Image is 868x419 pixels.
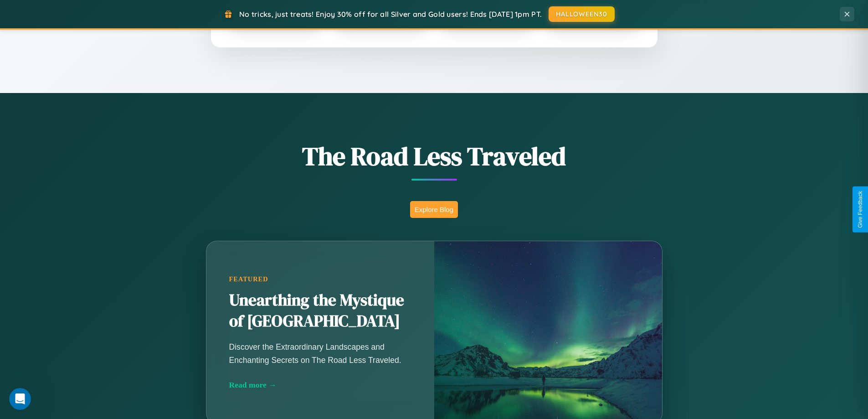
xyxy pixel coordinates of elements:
div: Give Feedback [857,191,863,228]
button: Explore Blog [410,201,458,218]
div: Read more → [229,380,411,390]
button: HALLOWEEN30 [549,6,615,22]
p: Discover the Extraordinary Landscapes and Enchanting Secrets on The Road Less Traveled. [229,341,411,366]
div: Featured [229,275,411,283]
h1: The Road Less Traveled [161,139,708,174]
h2: Unearthing the Mystique of [GEOGRAPHIC_DATA] [229,290,411,332]
span: No tricks, just treats! Enjoy 30% off for all Silver and Gold users! Ends [DATE] 1pm PT. [239,10,542,19]
iframe: Intercom live chat [9,388,31,410]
